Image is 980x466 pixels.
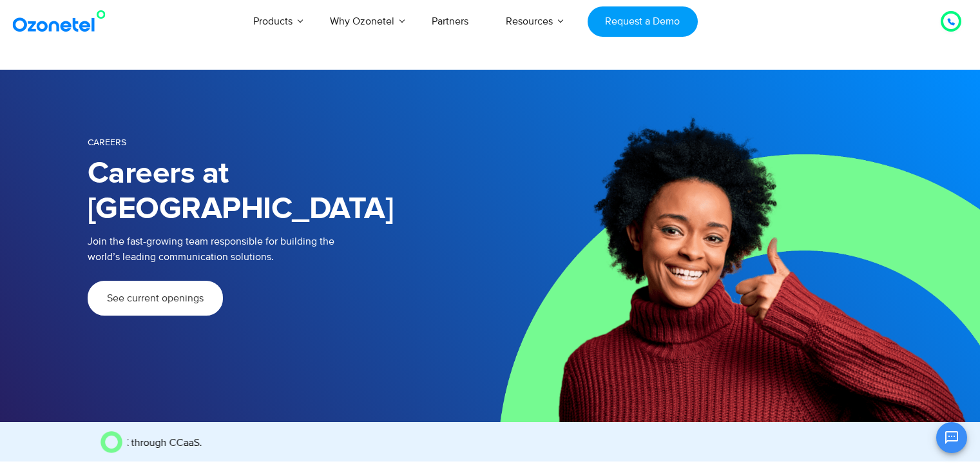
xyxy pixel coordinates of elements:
[88,234,471,265] p: Join the fast-growing team responsible for building the world’s leading communication solutions.
[936,422,967,453] button: Open chat
[88,137,126,148] span: Careers
[101,431,122,453] img: O Image
[128,435,880,451] marquee: And we are on the lookout for passionate,self-driven, hardworking team members to join us. Come, ...
[88,156,490,227] h1: Careers at [GEOGRAPHIC_DATA]
[107,293,204,303] span: See current openings
[88,281,223,316] a: See current openings
[588,6,698,37] a: Request a Demo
